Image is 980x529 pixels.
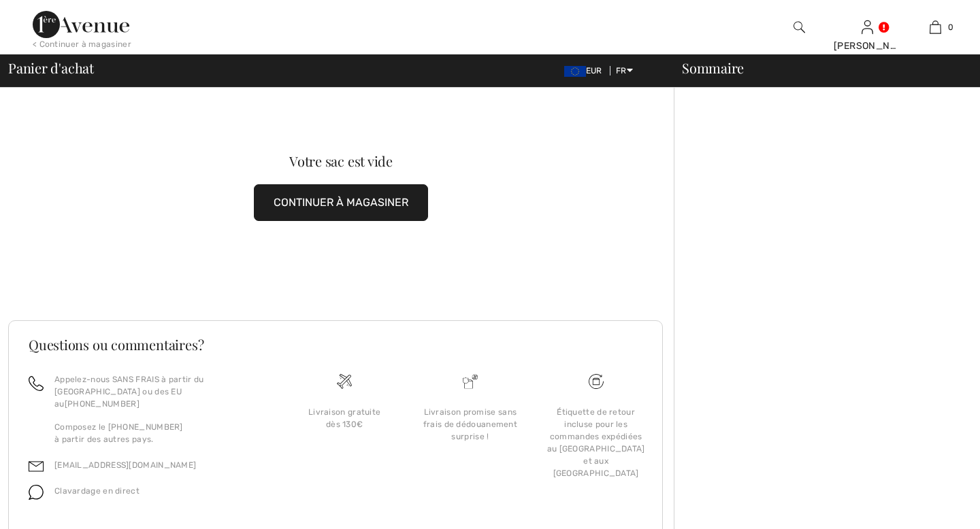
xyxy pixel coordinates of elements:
img: chat [29,485,44,500]
img: Livraison gratuite dès 130&#8364; [589,374,604,389]
a: [EMAIL_ADDRESS][DOMAIN_NAME] [54,460,196,470]
p: Composez le [PHONE_NUMBER] à partir des autres pays. [54,421,265,445]
div: Sommaire [666,61,972,75]
div: < Continuer à magasiner [33,38,131,50]
div: Livraison gratuite dès 130€ [293,406,397,430]
div: Livraison promise sans frais de dédouanement surprise ! [419,406,523,443]
h3: Questions ou commentaires? [29,338,642,352]
span: EUR [564,66,608,75]
div: [PERSON_NAME] [834,39,900,53]
span: Panier d'achat [8,61,94,75]
div: Étiquette de retour incluse pour les commandes expédiées au [GEOGRAPHIC_DATA] et aux [GEOGRAPHIC_... [544,406,648,479]
div: Votre sac est vide [42,154,640,168]
img: Livraison gratuite dès 130&#8364; [337,374,352,389]
img: Euro [564,66,586,77]
a: Se connecter [862,20,873,33]
a: [PHONE_NUMBER] [65,399,140,409]
img: recherche [794,19,805,35]
button: CONTINUER À MAGASINER [254,184,428,221]
img: email [29,459,44,474]
img: Mes infos [862,19,873,35]
img: 1ère Avenue [33,11,129,38]
p: Appelez-nous SANS FRAIS à partir du [GEOGRAPHIC_DATA] ou des EU au [54,373,265,410]
a: 0 [902,19,968,35]
span: Clavardage en direct [54,486,140,496]
span: 0 [948,21,953,33]
img: Mon panier [930,19,941,35]
span: FR [616,66,633,75]
img: Livraison promise sans frais de dédouanement surprise&nbsp;! [463,374,478,389]
img: call [29,376,44,391]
